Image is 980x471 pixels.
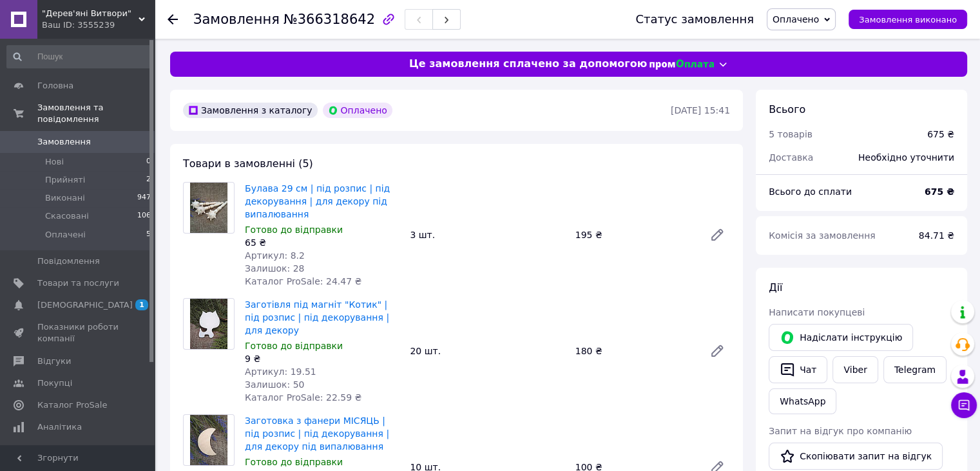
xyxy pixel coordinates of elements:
span: Готово до відправки [245,341,343,351]
span: Відгуки [37,356,71,367]
span: Всього [769,103,805,115]
span: Це замовлення сплачено за допомогою [409,57,647,72]
span: Готово до відправки [245,457,343,467]
input: Пошук [6,45,152,68]
span: Всього до сплати [769,186,852,197]
span: Виконані [45,192,85,204]
span: Каталог ProSale: 22.59 ₴ [245,392,361,403]
span: Написати покупцеві [769,307,865,317]
span: Прийняті [45,174,85,186]
span: "Дерев'яні Витвори" [42,8,139,19]
span: Товари та послуги [37,277,119,289]
a: WhatsApp [769,388,836,414]
a: Заготовка з фанери МІСЯЦЬ | під розпис | під декорування | для декору під випалювання [245,416,389,452]
img: Заготовка з фанери МІСЯЦЬ | під розпис | під декорування | для декору під випалювання [190,415,228,465]
span: Запит на відгук про компанію [769,426,912,436]
span: Замовлення виконано [859,15,957,25]
span: 2 [146,174,151,186]
div: Необхідно уточнити [850,143,962,172]
img: Заготівля під магніт "Котик" | під розпис | під декорування | для декору [190,299,228,349]
div: Оплачено [323,103,392,118]
span: №366318642 [283,12,375,27]
button: Чат з покупцем [951,392,977,418]
div: Замовлення з каталогу [183,103,318,118]
span: Артикул: 19.51 [245,366,316,377]
span: 1 [135,299,148,310]
a: Редагувати [704,338,730,364]
span: Залишок: 50 [245,379,304,390]
button: Замовлення виконано [849,10,967,29]
span: 5 товарів [769,129,812,139]
span: [DEMOGRAPHIC_DATA] [37,299,133,311]
span: Замовлення [193,12,280,27]
div: 195 ₴ [570,226,699,244]
a: Viber [832,356,878,383]
span: 84.71 ₴ [919,230,954,241]
div: 3 шт. [405,226,570,244]
span: Готово до відправки [245,225,343,235]
a: Редагувати [704,222,730,248]
button: Скопіювати запит на відгук [769,443,943,470]
span: Замовлення та повідомлення [37,102,155,125]
span: Аналітика [37,421,82,433]
a: Заготівля під магніт "Котик" | під розпис | під декорування | для декору [245,299,389,336]
span: Нові [45,156,64,168]
button: Надіслати інструкцію [769,324,913,351]
span: Комісія за замовлення [769,230,876,241]
span: Доставка [769,152,813,163]
div: 65 ₴ [245,236,399,249]
span: Покупці [37,377,72,389]
time: [DATE] 15:41 [671,105,730,115]
span: Управління сайтом [37,443,119,466]
div: Ваш ID: 3555239 [42,19,155,31]
span: Каталог ProSale [37,399,107,411]
span: Оплачено [773,14,819,25]
div: 675 ₴ [927,128,954,141]
img: Булава 29 см | під розпис | під декорування | для декору під випалювання [190,183,228,233]
span: Каталог ProSale: 24.47 ₴ [245,276,361,286]
span: Скасовані [45,210,89,222]
span: 947 [137,192,151,204]
div: Повернутися назад [168,13,178,26]
div: 20 шт. [405,342,570,360]
span: Товари в замовленні (5) [183,157,313,170]
div: Статус замовлення [635,13,754,26]
div: 9 ₴ [245,352,399,365]
div: 180 ₴ [570,342,699,360]
span: Дії [769,281,782,294]
a: Telegram [883,356,946,383]
span: Головна [37,80,73,92]
a: Булава 29 см | під розпис | під декорування | для декору під випалювання [245,183,390,219]
span: Оплачені [45,229,86,241]
span: 0 [146,156,151,168]
button: Чат [769,356,827,383]
span: Залишок: 28 [245,263,304,274]
span: 5 [146,229,151,241]
span: Замовлення [37,136,91,148]
span: Повідомлення [37,256,100,267]
span: 106 [137,210,151,222]
span: Показники роботи компанії [37,321,119,345]
b: 675 ₴ [925,186,954,197]
span: Артикул: 8.2 [245,250,305,261]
